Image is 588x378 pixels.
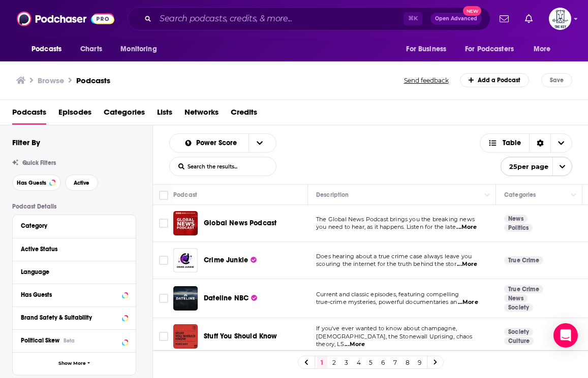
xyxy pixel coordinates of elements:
[406,42,446,56] span: For Business
[74,180,89,186] span: Active
[553,323,578,348] div: Open Intercom Messenger
[458,298,478,306] span: ...More
[58,361,86,366] span: Show More
[157,104,172,125] a: Lists
[504,294,528,302] a: News
[17,180,46,186] span: Has Guests
[159,256,168,265] span: Toggle select row
[64,337,75,344] div: Beta
[504,303,533,312] a: Society
[403,356,413,368] a: 8
[204,256,248,264] span: Crime Junkie
[504,328,533,336] a: Society
[12,138,40,147] h2: Filter By
[316,260,456,267] span: scouring the internet for the truth behind the stor
[568,189,580,201] button: Column Actions
[17,9,114,28] img: Podchaser - Follow, Share and Rate Podcasts
[549,8,571,30] button: Show profile menu
[176,140,249,147] button: open menu
[316,298,457,305] span: true-crime mysteries, powerful documentaries an
[173,324,198,349] img: Stuff You Should Know
[74,40,108,59] a: Charts
[316,291,459,298] span: Current and classic episodes, featuring compelling
[399,40,459,59] button: open menu
[58,104,91,125] span: Episodes
[316,216,475,223] span: The Global News Podcast brings you the breaking news
[21,219,128,232] button: Category
[173,189,197,201] div: Podcast
[496,10,513,27] a: Show notifications dropdown
[503,140,521,147] span: Table
[173,211,198,235] img: Global News Podcast
[504,337,534,345] a: Culture
[316,189,349,201] div: Description
[113,40,170,59] button: open menu
[534,42,551,56] span: More
[173,248,198,272] img: Crime Junkie
[481,189,493,201] button: Column Actions
[12,203,136,210] p: Podcast Details
[504,285,543,293] a: True Crime
[316,253,472,260] span: Does hearing about a true crime case always leave you
[38,76,64,85] h3: Browse
[521,10,537,27] a: Show notifications dropdown
[457,260,477,268] span: ...More
[159,332,168,341] span: Toggle select row
[465,42,514,56] span: For Podcasters
[401,76,452,85] button: Send feedback
[458,40,529,59] button: open menu
[204,332,277,340] span: Stuff You Should Know
[80,42,102,56] span: Charts
[415,356,425,368] a: 9
[549,8,571,30] span: Logged in as TheKeyPR
[435,16,477,21] span: Open Advanced
[249,134,270,152] button: open menu
[316,325,457,332] span: If you've ever wanted to know about champagne,
[366,356,376,368] a: 5
[184,104,219,125] a: Networks
[456,223,477,231] span: ...More
[204,293,257,303] a: Dateline NBC
[21,246,121,253] div: Active Status
[317,356,327,368] a: 1
[21,291,119,298] div: Has Guests
[12,175,61,191] button: Has Guests
[169,133,276,153] h2: Choose List sort
[104,104,145,125] span: Categories
[22,159,56,166] span: Quick Filters
[480,133,573,153] button: Choose View
[13,352,136,375] button: Show More
[21,268,121,276] div: Language
[12,104,46,125] a: Podcasts
[501,157,572,176] button: open menu
[156,11,404,27] input: Search podcasts, credits, & more...
[24,40,75,59] button: open menu
[173,286,198,311] img: Dateline NBC
[128,7,490,30] div: Search podcasts, credits, & more...
[329,356,339,368] a: 2
[204,331,277,341] a: Stuff You Should Know
[21,265,128,278] button: Language
[430,13,482,25] button: Open AdvancedNew
[404,12,422,25] span: ⌘ K
[120,42,157,56] span: Monitoring
[65,175,98,191] button: Active
[504,189,536,201] div: Categories
[541,73,572,87] button: Save
[76,76,110,85] a: Podcasts
[316,333,472,348] span: [DEMOGRAPHIC_DATA], the Stonewall Uprising, chaos theory, LS
[504,215,528,223] a: News
[345,340,365,349] span: ...More
[316,223,456,230] span: you need to hear, as it happens. Listen for the late
[159,219,168,228] span: Toggle select row
[354,356,364,368] a: 4
[463,6,481,16] span: New
[21,311,128,324] button: Brand Safety & Suitability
